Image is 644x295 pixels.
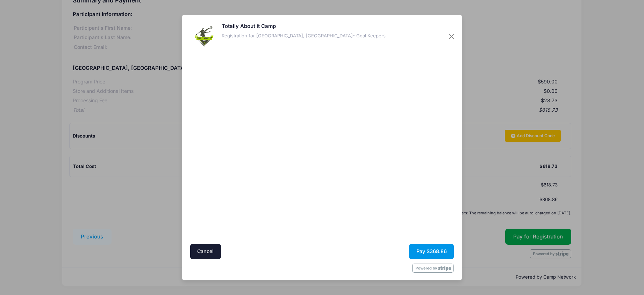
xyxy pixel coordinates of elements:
[190,244,221,259] button: Cancel
[189,54,320,242] iframe: Secure address input frame
[324,54,456,162] iframe: Secure payment input frame
[445,30,458,43] button: Close
[222,22,386,30] h5: Totally About it Camp
[222,32,386,39] div: Registration for [GEOGRAPHIC_DATA], [GEOGRAPHIC_DATA]- Goal Keepers
[409,244,454,259] button: Pay $368.86
[189,131,320,132] iframe: Google autocomplete suggestions dropdown list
